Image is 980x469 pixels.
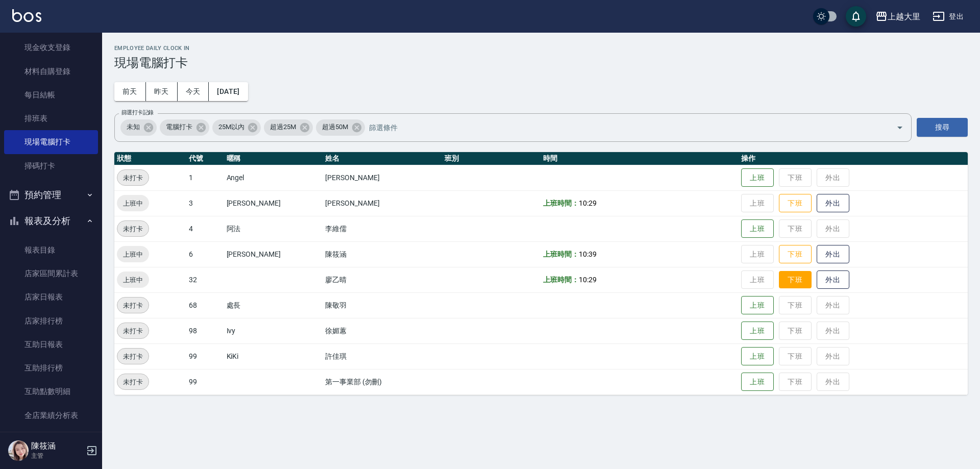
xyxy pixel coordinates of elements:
td: [PERSON_NAME] [224,241,323,267]
p: 主管 [31,451,83,460]
button: 上班 [741,296,774,315]
span: 未打卡 [117,326,149,336]
a: 互助日報表 [4,333,98,356]
span: 上班中 [117,249,149,260]
input: 篩選條件 [366,118,878,136]
img: Logo [12,9,41,22]
td: KiKi [224,343,323,369]
div: 超過25M [264,119,313,136]
a: 互助排行榜 [4,356,98,380]
td: 陳敬羽 [323,292,442,318]
th: 時間 [541,152,738,165]
button: 上班 [741,168,774,187]
span: 未打卡 [117,224,149,234]
td: [PERSON_NAME] [323,165,442,190]
th: 暱稱 [224,152,323,165]
b: 上班時間： [543,276,579,284]
button: 下班 [779,271,812,289]
button: 前天 [114,82,146,101]
td: [PERSON_NAME] [224,190,323,216]
a: 現金收支登錄 [4,36,98,59]
b: 上班時間： [543,250,579,258]
span: 未打卡 [117,351,149,362]
span: 超過50M [316,122,354,132]
h2: Employee Daily Clock In [114,45,968,52]
button: 外出 [817,270,849,289]
button: 上越大里 [871,6,924,27]
button: 搜尋 [917,118,968,137]
span: 未打卡 [117,377,149,387]
th: 代號 [186,152,224,165]
button: save [846,6,866,27]
h3: 現場電腦打卡 [114,56,968,70]
span: 電腦打卡 [160,122,199,132]
a: 店家區間累計表 [4,262,98,285]
span: 10:29 [579,199,597,207]
th: 班別 [442,152,541,165]
button: 下班 [779,245,812,264]
button: 外出 [817,194,849,213]
div: 上越大里 [888,10,920,23]
button: [DATE] [209,82,248,101]
span: 上班中 [117,198,149,209]
span: 25M以內 [212,122,251,132]
td: 許佳琪 [323,343,442,369]
a: 掃碼打卡 [4,154,98,178]
span: 未知 [120,122,146,132]
td: 99 [186,343,224,369]
td: 4 [186,216,224,241]
td: 阿法 [224,216,323,241]
td: 68 [186,292,224,318]
a: 全店業績分析表 [4,404,98,427]
td: 3 [186,190,224,216]
th: 狀態 [114,152,186,165]
a: 材料自購登錄 [4,60,98,83]
td: 99 [186,369,224,394]
img: Person [8,440,29,461]
td: [PERSON_NAME] [323,190,442,216]
button: 報表及分析 [4,208,98,234]
td: 1 [186,165,224,190]
div: 未知 [120,119,157,136]
b: 上班時間： [543,199,579,207]
th: 姓名 [323,152,442,165]
button: 外出 [817,245,849,264]
div: 電腦打卡 [160,119,209,136]
a: 排班表 [4,107,98,130]
button: 上班 [741,347,774,366]
label: 篩選打卡記錄 [121,109,154,116]
span: 10:29 [579,276,597,284]
a: 現場電腦打卡 [4,130,98,154]
td: 第一事業部 (勿刪) [323,369,442,394]
a: 報表目錄 [4,238,98,262]
td: 李維儒 [323,216,442,241]
a: 店家日報表 [4,285,98,309]
button: Open [892,119,908,136]
span: 上班中 [117,275,149,285]
td: 98 [186,318,224,343]
td: 陳筱涵 [323,241,442,267]
td: Ivy [224,318,323,343]
a: 店家排行榜 [4,309,98,333]
a: 設計師日報表 [4,427,98,451]
span: 未打卡 [117,300,149,311]
span: 未打卡 [117,172,149,183]
button: 昨天 [146,82,178,101]
button: 預約管理 [4,182,98,208]
h5: 陳筱涵 [31,441,83,451]
td: 徐媚蕙 [323,318,442,343]
td: Angel [224,165,323,190]
div: 超過50M [316,119,365,136]
span: 超過25M [264,122,302,132]
a: 每日結帳 [4,83,98,107]
button: 上班 [741,322,774,340]
td: 6 [186,241,224,267]
button: 今天 [178,82,209,101]
td: 32 [186,267,224,292]
button: 上班 [741,219,774,238]
button: 上班 [741,373,774,391]
div: 25M以內 [212,119,261,136]
button: 登出 [928,7,968,26]
th: 操作 [739,152,968,165]
a: 互助點數明細 [4,380,98,403]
